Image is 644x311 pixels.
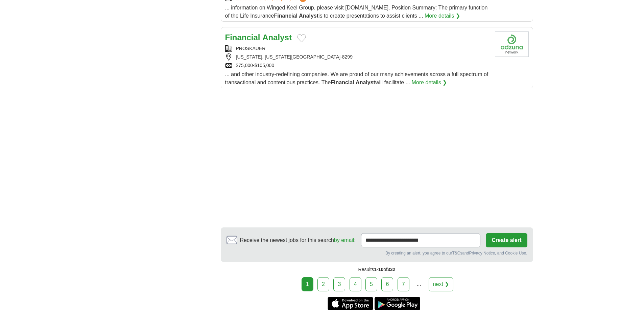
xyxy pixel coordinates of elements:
strong: Financial [331,80,354,85]
img: Company logo [495,31,529,57]
strong: Financial [274,13,297,19]
a: 2 [317,277,329,291]
div: By creating an alert, you agree to our and , and Cookie Use. [226,250,527,256]
a: Privacy Notice [469,251,495,256]
span: ... and other industry-redefining companies. We are proud of our many achievements across a full ... [225,71,488,85]
span: Receive the newest jobs for this search : [240,236,356,244]
a: Get the iPhone app [328,297,373,310]
div: [US_STATE], [US_STATE][GEOGRAPHIC_DATA]-8299 [225,53,490,61]
a: 6 [381,277,393,291]
button: Add to favorite jobs [297,34,306,42]
strong: Financial [225,33,260,42]
div: ... [412,277,426,291]
span: ... information on Winged Keel Group, please visit [DOMAIN_NAME]. Position Summary: The primary f... [225,5,488,19]
a: 5 [365,277,377,291]
strong: Analyst [262,33,292,42]
a: 7 [398,277,409,291]
a: Financial Analyst [225,33,292,42]
div: Results of [221,262,533,277]
a: Get the Android app [375,297,420,310]
a: by email [334,237,354,243]
button: Create alert [486,233,527,247]
span: 332 [387,267,395,272]
iframe: Ads by Google [221,94,533,222]
a: T&Cs [452,251,462,256]
strong: Analyst [299,13,318,19]
div: PROSKAUER [225,45,490,52]
a: 4 [350,277,361,291]
strong: Analyst [356,80,375,85]
span: 1-10 [374,267,383,272]
a: next ❯ [429,277,454,291]
a: More details ❯ [425,12,460,20]
div: $75,000-$105,000 [225,62,490,69]
a: 3 [333,277,345,291]
a: More details ❯ [411,79,447,87]
div: 1 [302,277,313,291]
